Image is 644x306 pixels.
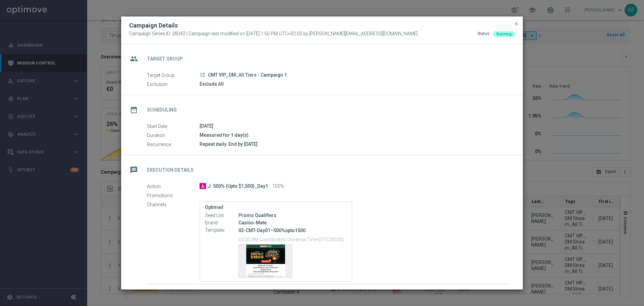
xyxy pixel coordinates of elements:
[514,21,519,27] span: close
[200,72,205,78] i: launch
[272,183,284,189] span: 100%
[200,81,510,87] div: Exclude All
[128,53,140,65] i: group
[147,107,177,113] h2: Scheduling
[147,141,200,147] label: Recurrence
[200,141,510,147] div: Repeat daily. End by [DATE]
[200,72,206,78] a: launch
[147,132,200,138] label: Duration
[128,164,140,176] i: message
[205,213,238,219] label: Seed List
[238,236,347,243] p: 03:00 AM Coordinated Universal Time (UTC 00:00)
[200,183,206,189] span: A
[147,72,200,78] label: Target Group
[147,202,200,208] label: Channels
[147,123,200,129] label: Start Date
[147,56,183,62] h2: Target Group
[128,104,140,116] i: date_range
[129,21,178,30] h2: Campaign Details
[208,183,268,189] span: J: 500% (Upto $1,500)_Day1
[208,72,287,78] span: CMT VIP_DM_All Tiers - Campaign 1
[205,220,238,226] label: Brand
[200,123,510,129] div: [DATE]
[238,227,347,233] p: 03-CMT-Day01–500%upto1500
[147,167,194,173] h2: Execution Details
[147,183,200,189] label: Action
[496,32,512,36] span: Running
[200,132,510,138] div: Measured for 1 day(s)
[205,227,238,233] label: Template
[477,31,490,37] div: Status:
[205,205,347,210] label: Optimail
[493,31,515,36] colored-tag: Running
[238,219,347,226] div: Casino-Mate
[147,81,200,87] label: Exclusion
[147,192,200,199] label: Promotions
[238,212,347,219] div: Promo Qualifiers
[129,31,418,37] span: Campaign Series ID: 28342 | Campaign last modified on [DATE] 1:50 PM UTC+02:00 by [PERSON_NAME][E...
